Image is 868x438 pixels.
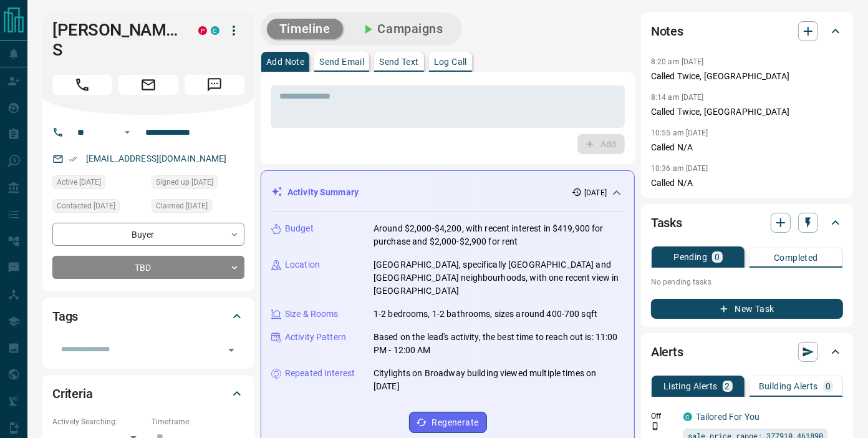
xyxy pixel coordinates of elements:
p: Completed [774,253,818,262]
h1: [PERSON_NAME] S [52,20,180,60]
div: Tasks [651,208,843,238]
p: Called N/A [651,177,843,190]
span: Contacted [DATE] [57,200,115,212]
p: Repeated Interest [285,367,355,380]
a: Tailored For You [696,412,759,422]
button: New Task [651,299,843,319]
div: Tue Nov 16 2021 [152,175,244,193]
p: 10:55 am [DATE] [651,129,708,137]
a: [EMAIL_ADDRESS][DOMAIN_NAME] [86,153,227,163]
h2: Criteria [52,384,93,404]
p: Log Call [434,57,467,66]
p: [DATE] [584,187,607,198]
p: Called Twice, [GEOGRAPHIC_DATA] [651,105,843,119]
div: TBD [52,256,244,279]
p: Around $2,000-$4,200, with recent interest in $419,900 for purchase and $2,000-$2,900 for rent [374,222,624,248]
div: Tags [52,301,244,331]
span: Claimed [DATE] [156,200,208,212]
div: Alerts [651,337,843,367]
p: Send Text [379,57,419,66]
span: Message [185,75,244,95]
button: Open [223,341,240,359]
h2: Tags [52,306,78,326]
p: [GEOGRAPHIC_DATA], specifically [GEOGRAPHIC_DATA] and [GEOGRAPHIC_DATA] neighbourhoods, with one ... [374,258,624,298]
div: Criteria [52,379,244,409]
svg: Email Verified [69,155,77,163]
h2: Notes [651,21,683,41]
p: Off [651,411,676,422]
p: Location [285,258,320,271]
div: condos.ca [683,412,692,421]
p: Called Twice, [GEOGRAPHIC_DATA] [651,70,843,83]
span: Email [118,75,178,95]
h2: Tasks [651,213,682,233]
button: Timeline [267,19,343,39]
p: 8:14 am [DATE] [651,93,704,102]
div: Buyer [52,223,244,246]
p: 0 [826,382,831,391]
p: No pending tasks [651,273,843,291]
div: Activity Summary[DATE] [271,181,624,204]
p: 8:20 am [DATE] [651,57,704,66]
div: condos.ca [211,26,219,35]
span: Active [DATE] [57,176,101,188]
span: Call [52,75,112,95]
p: Activity Pattern [285,331,346,344]
span: Signed up [DATE] [156,176,213,188]
h2: Alerts [651,342,683,362]
p: Citylights on Broadway building viewed multiple times on [DATE] [374,367,624,393]
button: Regenerate [409,412,487,433]
p: Based on the lead's activity, the best time to reach out is: 11:00 PM - 12:00 AM [374,331,624,357]
p: 1-2 bedrooms, 1-2 bathrooms, sizes around 400-700 sqft [374,308,597,321]
p: Send Email [319,57,364,66]
p: Pending [673,253,707,261]
div: Notes [651,16,843,46]
div: Wed Sep 10 2025 [152,199,244,217]
p: 0 [715,253,720,261]
p: Called N/A [651,141,843,154]
p: Actively Searching: [52,416,145,427]
button: Open [120,125,135,140]
svg: Push Notification Only [651,422,660,431]
div: Wed Sep 10 2025 [52,199,145,217]
p: Listing Alerts [663,382,718,391]
p: Budget [285,222,314,235]
p: 10:36 am [DATE] [651,164,708,173]
p: Add Note [266,57,304,66]
div: Tue Sep 09 2025 [52,175,145,193]
button: Campaigns [348,19,456,39]
p: Building Alerts [759,382,818,391]
p: Activity Summary [287,186,359,199]
p: Timeframe: [152,416,244,427]
div: property.ca [198,26,207,35]
p: 2 [725,382,730,391]
p: Size & Rooms [285,308,339,321]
